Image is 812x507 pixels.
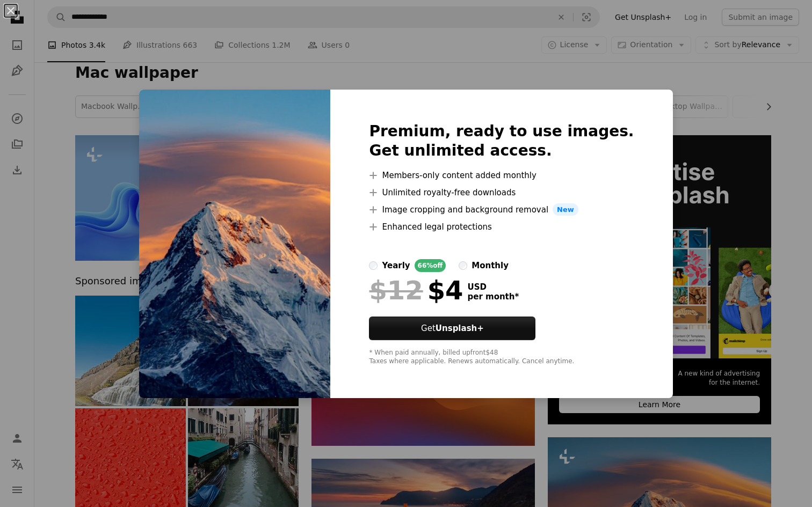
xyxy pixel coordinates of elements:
span: $12 [369,276,423,304]
strong: Unsplash+ [436,324,484,333]
div: $4 [369,276,463,304]
div: monthly [472,259,509,272]
input: monthly [459,261,467,270]
div: 66% off [415,259,446,272]
div: * When paid annually, billed upfront $48 Taxes where applicable. Renews automatically. Cancel any... [369,349,634,366]
div: yearly [382,259,410,272]
img: premium_photo-1688645554172-d3aef5f837ce [139,90,330,399]
span: USD [467,282,519,292]
span: New [553,203,578,216]
h2: Premium, ready to use images. Get unlimited access. [369,122,634,160]
button: GetUnsplash+ [369,317,535,340]
input: yearly66%off [369,261,378,270]
li: Members-only content added monthly [369,169,634,182]
li: Enhanced legal protections [369,221,634,233]
li: Unlimited royalty-free downloads [369,186,634,199]
li: Image cropping and background removal [369,203,634,216]
span: per month * [467,292,519,302]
